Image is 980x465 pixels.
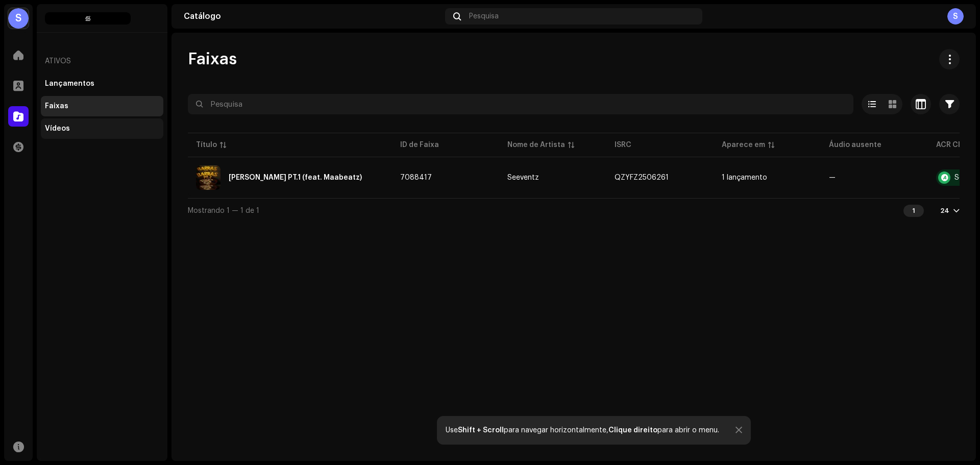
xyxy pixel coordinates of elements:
[41,74,163,94] re-m-nav-item: Lançamentos
[45,80,94,88] div: Lançamentos
[45,125,70,133] div: Vídeos
[188,94,853,114] input: Pesquisa
[229,174,362,181] div: BARRAS PT.1 (feat. Maabeatz)
[446,426,719,434] div: Use para navegar horizontalmente, para abrir o menu.
[400,174,432,181] span: 7088417
[615,174,669,181] div: QZYFZ2506261
[722,174,813,181] span: 1 lançamento
[608,427,657,434] strong: Clique direito
[507,174,598,181] span: Seeventz
[722,140,765,150] div: Aparece em
[458,427,504,434] strong: Shift + Scroll
[8,8,29,29] div: S
[184,12,441,20] div: Catálogo
[940,207,949,215] div: 24
[722,174,767,181] div: 1 lançamento
[903,205,924,217] div: 1
[507,174,539,181] div: Seeventz
[45,102,68,110] div: Faixas
[41,49,163,74] re-a-nav-header: Ativos
[188,207,259,214] span: Mostrando 1 — 1 de 1
[829,174,920,181] re-a-table-badge: —
[507,140,565,150] div: Nome de Artista
[41,118,163,139] re-m-nav-item: Vídeos
[196,140,217,150] div: Título
[947,8,964,25] div: S
[196,165,220,190] img: b42e38e7-9871-4810-b7a3-c875efc83012
[41,96,163,116] re-m-nav-item: Faixas
[469,12,499,20] span: Pesquisa
[188,49,237,69] span: Faixas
